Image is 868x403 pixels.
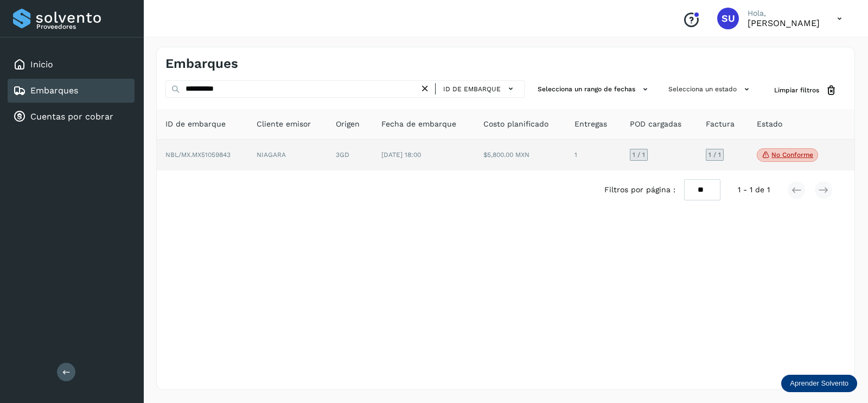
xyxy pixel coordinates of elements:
span: Filtros por página : [604,184,675,196]
a: Inicio [30,59,53,70]
span: ID de embarque [443,84,501,94]
td: NIAGARA [248,140,327,171]
button: ID de embarque [440,81,520,97]
button: Selecciona un estado [664,80,757,98]
a: Embarques [30,85,78,96]
p: Sayra Ugalde [748,18,820,28]
span: 1 / 1 [633,152,645,158]
p: Proveedores [36,23,130,30]
button: Selecciona un rango de fechas [533,80,655,98]
span: 1 - 1 de 1 [738,184,770,196]
td: $5,800.00 MXN [475,140,566,171]
p: Aprender Solvento [790,379,848,388]
span: Fecha de embarque [381,118,456,130]
span: Cliente emisor [257,118,311,130]
div: Inicio [8,53,135,77]
button: Limpiar filtros [765,80,846,100]
p: Hola, [748,9,820,18]
span: Costo planificado [483,118,548,130]
span: Limpiar filtros [774,85,819,95]
td: 3GD [327,140,373,171]
span: Entregas [575,118,607,130]
span: Factura [706,118,735,130]
span: [DATE] 18:00 [381,151,421,159]
div: Cuentas por cobrar [8,105,135,129]
span: Origen [336,118,360,130]
span: Estado [757,118,782,130]
p: No conforme [771,151,813,159]
div: Embarques [8,79,135,103]
span: NBL/MX.MX51059843 [165,151,231,159]
span: ID de embarque [165,118,226,130]
span: POD cargadas [630,118,681,130]
a: Cuentas por cobrar [30,111,113,122]
div: Aprender Solvento [781,375,857,392]
td: 1 [566,140,621,171]
h4: Embarques [165,56,238,72]
span: 1 / 1 [709,152,721,158]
